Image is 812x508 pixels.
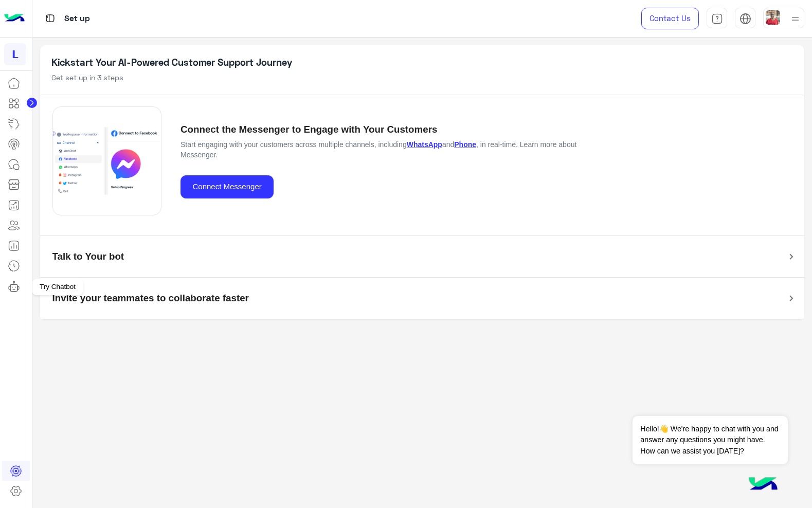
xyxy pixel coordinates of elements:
[4,8,25,29] img: Logo
[789,12,802,25] img: profile
[707,8,727,29] a: tab
[739,13,751,25] img: tab
[711,13,723,25] img: tab
[766,10,780,25] img: userImage
[745,467,781,503] img: hulul-logo.png
[44,12,57,25] img: tab
[51,73,123,82] span: Get set up in 3 steps
[52,251,124,263] h5: Talk to Your bot
[32,279,83,295] div: Try Chatbot
[454,140,476,149] a: Phone
[633,416,787,464] span: Hello!👋 We're happy to chat with you and answer any questions you might have. How can we assist y...
[52,106,161,215] img: Accordion Section Image
[52,293,249,304] h5: Invite your teammates to collaborate faster
[40,278,805,319] mat-expansion-panel-header: Invite your teammates to collaborate faster
[181,139,597,160] p: Start engaging with your customers across multiple channels, including and , in real-time. Learn ...
[51,57,793,68] h5: Kickstart Your AI-Powered Customer Support Journey
[181,124,597,136] h5: Connect the Messenger to Engage with Your Customers
[181,175,274,198] button: Connect Messenger
[4,43,26,65] div: 𝗟
[40,236,805,277] mat-expansion-panel-header: Talk to Your bot
[407,140,442,149] a: WhatsApp
[641,8,699,29] a: Contact Us
[64,12,90,26] p: Set up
